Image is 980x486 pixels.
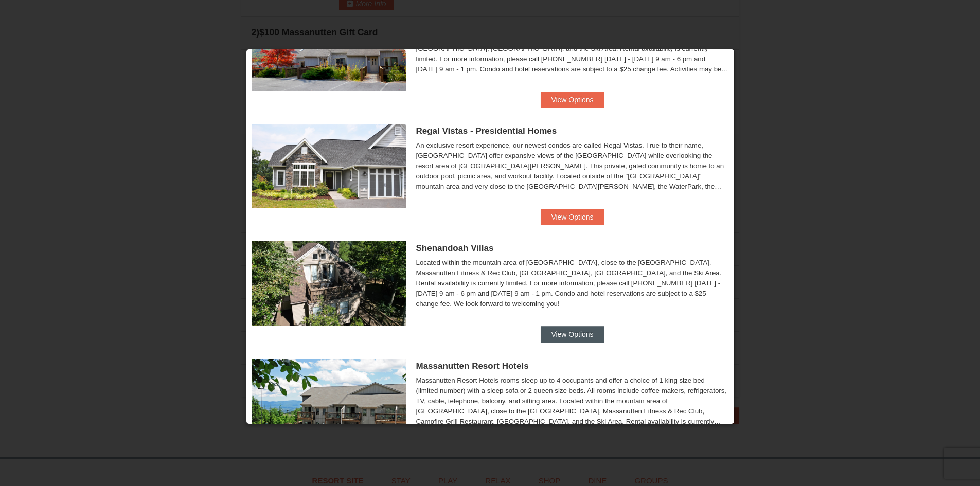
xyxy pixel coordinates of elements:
img: 19219026-1-e3b4ac8e.jpg [252,359,406,443]
button: View Options [541,326,603,343]
img: 19218991-1-902409a9.jpg [252,124,406,208]
span: Massanutten Resort Hotels [416,361,529,371]
div: An exclusive resort experience, our newest condos are called Regal Vistas. True to their name, [G... [416,140,729,192]
img: 19219019-2-e70bf45f.jpg [252,241,406,326]
span: Shenandoah Villas [416,243,494,253]
button: View Options [541,92,603,108]
button: View Options [541,209,603,225]
div: Massanutten Resort Hotels rooms sleep up to 4 occupants and offer a choice of 1 king size bed (li... [416,375,729,427]
span: Regal Vistas - Presidential Homes [416,126,557,136]
div: Located within the mountain area of [GEOGRAPHIC_DATA], close to the [GEOGRAPHIC_DATA], Massanutte... [416,258,729,309]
